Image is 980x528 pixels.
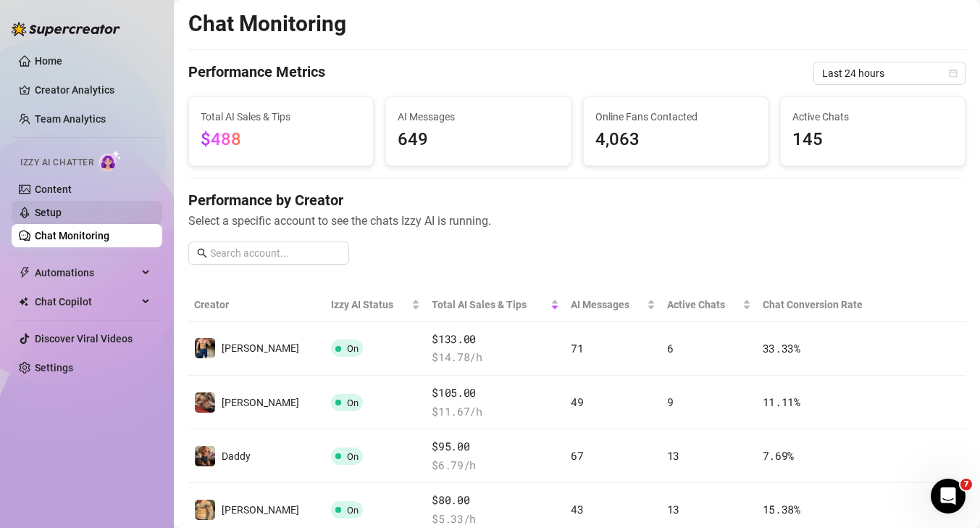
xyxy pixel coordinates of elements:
th: AI Messages [565,288,661,322]
span: calendar [949,69,958,78]
span: AI Messages [571,297,644,313]
iframe: Intercom live chat [931,479,966,513]
span: 33.33 % [763,341,800,355]
span: $95.00 [432,438,559,455]
span: Total AI Sales & Tips [201,109,361,125]
img: logo-BBDzfeDw.svg [12,22,120,36]
span: On [347,505,359,516]
span: AI Messages [398,109,558,125]
th: Creator [188,288,325,322]
th: Total AI Sales & Tips [426,288,565,322]
span: 9 [667,395,674,409]
span: On [347,343,359,354]
a: Setup [35,207,62,218]
input: Search account... [210,245,340,261]
span: Izzy AI Chatter [20,156,93,170]
span: Active Chats [792,109,953,125]
span: 49 [571,395,583,409]
span: 13 [667,502,679,516]
img: Paul [195,338,215,358]
span: search [197,248,207,258]
span: [PERSON_NAME] [222,397,299,408]
span: $133.00 [432,331,559,348]
img: Dylan [195,392,215,413]
img: AI Chatter [99,150,122,171]
span: 7 [960,479,972,490]
h2: Chat Monitoring [188,10,346,38]
img: 𝙅𝙊𝙀 [195,500,215,520]
span: $ 6.79 /h [432,457,559,474]
img: Daddy [195,446,215,466]
a: Chat Monitoring [35,230,109,242]
span: $80.00 [432,492,559,509]
span: $ 14.78 /h [432,349,559,366]
span: 71 [571,341,583,355]
span: [PERSON_NAME] [222,504,299,516]
span: Select a specific account to see the chats Izzy AI is running. [188,212,966,230]
span: 4,063 [595,126,756,154]
span: Active Chats [667,297,740,313]
span: 11.11 % [763,395,800,409]
span: $488 [201,129,241,149]
a: Content [35,183,72,195]
span: $ 11.67 /h [432,403,559,421]
span: Izzy AI Status [331,297,409,313]
a: Settings [35,362,73,374]
th: Active Chats [661,288,757,322]
span: 145 [792,126,953,154]
a: Team Analytics [35,113,106,125]
a: Discover Viral Videos [35,333,133,345]
span: Online Fans Contacted [595,109,756,125]
span: Last 24 hours [822,62,957,84]
span: 15.38 % [763,502,800,516]
th: Chat Conversion Rate [757,288,888,322]
span: On [347,397,359,408]
img: Chat Copilot [19,297,28,307]
h4: Performance by Creator [188,190,966,210]
span: 7.69 % [763,448,795,463]
span: $ 5.33 /h [432,511,559,528]
th: Izzy AI Status [325,288,426,322]
span: [PERSON_NAME] [222,342,299,354]
h4: Performance Metrics [188,62,325,85]
span: Chat Copilot [35,290,138,313]
span: 13 [667,448,679,463]
span: Total AI Sales & Tips [432,297,548,313]
span: 649 [398,126,558,154]
span: On [347,451,359,462]
span: Automations [35,261,138,284]
span: 67 [571,448,583,463]
a: Home [35,55,62,67]
span: 6 [667,341,674,355]
span: Daddy [222,450,251,462]
span: 43 [571,502,583,516]
span: $105.00 [432,384,559,402]
span: thunderbolt [19,267,30,279]
a: Creator Analytics [35,78,151,102]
